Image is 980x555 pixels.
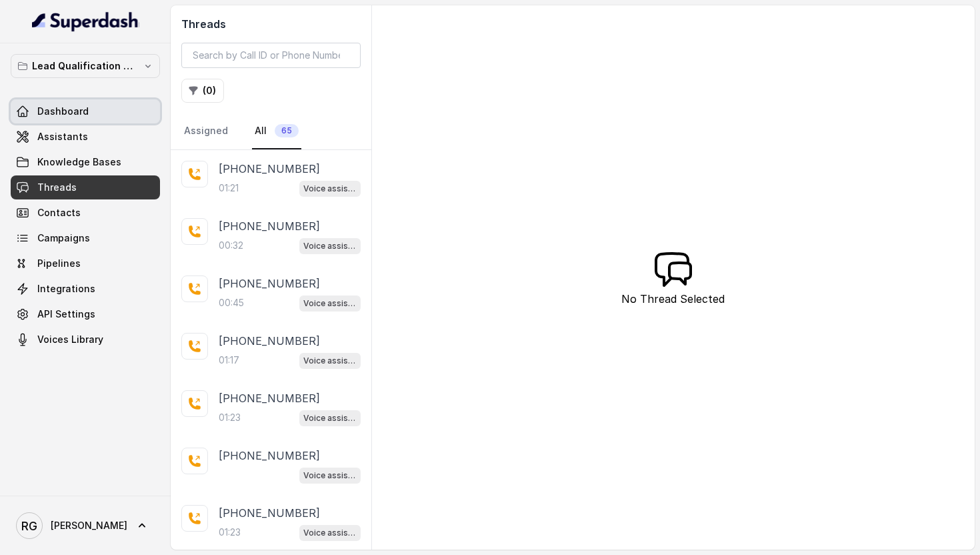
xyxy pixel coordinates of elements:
a: Dashboard [11,99,160,123]
p: 01:23 [219,411,241,424]
p: Voice assistant [303,526,357,540]
span: Dashboard [37,105,89,118]
span: 65 [275,124,299,137]
p: [PHONE_NUMBER] [219,390,320,406]
p: Voice assistant [303,354,357,368]
p: Voice assistant [303,239,357,253]
a: Campaigns [11,226,160,250]
p: [PHONE_NUMBER] [219,275,320,292]
a: API Settings [11,302,160,326]
span: Pipelines [37,257,81,270]
nav: Tabs [181,113,361,149]
p: 01:17 [219,354,239,367]
p: [PHONE_NUMBER] [219,161,320,177]
p: 00:32 [219,239,243,252]
p: 01:21 [219,181,239,195]
p: 01:23 [219,526,241,539]
p: Voice assistant [303,412,357,425]
p: 00:45 [219,296,244,310]
a: Assistants [11,125,160,149]
p: No Thread Selected [621,291,725,307]
a: Knowledge Bases [11,150,160,174]
a: Integrations [11,277,160,301]
button: Lead Qualification AI Call [11,54,160,78]
span: Knowledge Bases [37,155,121,169]
a: [PERSON_NAME] [11,507,160,544]
span: Integrations [37,282,95,296]
p: Voice assistant [303,182,357,195]
p: Lead Qualification AI Call [32,58,139,74]
a: Voices Library [11,328,160,352]
a: Assigned [181,113,231,149]
span: API Settings [37,308,95,321]
span: Voices Library [37,333,103,346]
span: Threads [37,181,77,194]
p: [PHONE_NUMBER] [219,448,320,464]
p: [PHONE_NUMBER] [219,218,320,234]
span: Campaigns [37,231,90,245]
p: Voice assistant [303,297,357,310]
text: RG [21,519,37,533]
a: Contacts [11,201,160,225]
button: (0) [181,79,224,103]
p: [PHONE_NUMBER] [219,333,320,349]
p: [PHONE_NUMBER] [219,505,320,521]
span: Assistants [37,130,88,143]
a: Threads [11,175,160,199]
a: All65 [252,113,301,149]
a: Pipelines [11,251,160,275]
span: Contacts [37,206,81,219]
img: light.svg [32,11,139,32]
input: Search by Call ID or Phone Number [181,43,361,68]
h2: Threads [181,16,361,32]
span: [PERSON_NAME] [51,519,127,532]
p: Voice assistant [303,469,357,482]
